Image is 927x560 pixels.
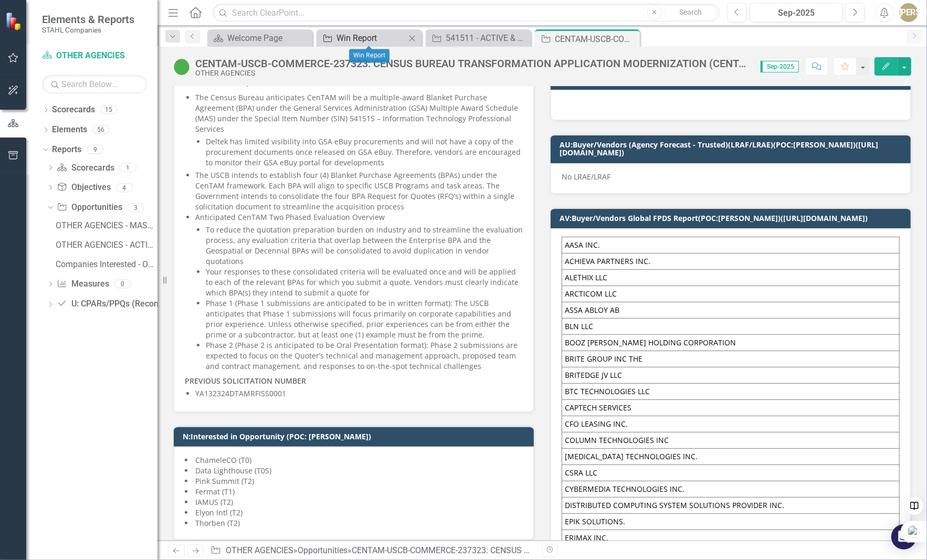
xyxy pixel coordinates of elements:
[42,75,147,93] input: Search Below...
[336,31,406,45] div: Win Report
[349,49,389,63] div: Win Report
[56,240,157,250] div: OTHER AGENCIES - ACTIVE PROGRAMS
[56,221,157,230] div: OTHER AGENCIES - MASTER LIST
[555,33,637,46] div: CENTAM-USCB-COMMERCE-237323: CENSUS BUREAU TRANSFORMATION APPLICATION MODERNIZATION (CENTAM) SEPT...
[562,319,900,335] td: BLN LLC
[562,432,900,449] td: COLUMN TECHNOLOGIES INC
[210,31,310,45] a: Welcome Page
[206,225,523,267] p: To reduce the quotation preparation burden on industry and to streamline the evaluation process, ...
[185,376,306,386] strong: PREVIOUS SOLICITATION NUMBER
[195,476,254,486] span: Pink Summit (T2)
[753,7,839,19] div: Sep-2025
[195,212,523,223] p: Anticipated CenTAM Two Phased Evaluation Overview
[562,237,900,253] td: AASA INC.
[562,400,900,416] td: CAPTECH SERVICES
[446,31,528,45] div: 541511 - ACTIVE & TRACKED PROGRAMS REPORT
[120,163,136,172] div: 1
[206,267,523,298] p: Your responses to these consolidated criteria will be evaluated once and will be applied to each ...
[206,298,523,340] p: Phase 1 (Phase 1 submissions are anticipated to be in written format): The USCB anticipates that ...
[173,58,190,75] img: Active
[53,256,157,273] a: Companies Interested - OTHER AGENCIES
[679,8,702,16] span: Search
[562,286,900,302] td: ARCTICOM LLC
[5,12,24,30] img: ClearPoint Strategy
[213,4,719,22] input: Search ClearPoint...
[562,449,900,465] td: [MEDICAL_DATA] TECHNOLOGIES INC.
[206,340,523,372] p: Phase 2 (Phase 2 is anticipated to be Oral Presentation format): Phase 2 submissions are expected...
[57,298,246,310] a: U: CPARs/PPQs (Recommended T0/T1/T2/T3)
[206,136,523,168] p: Deltek has limited visibility into GSA eBuy procurements and will not have a copy of the procurem...
[562,498,900,514] td: DISTRIBUTED COMPUTING SYSTEM SOLUTIONS PROVIDER INC.
[128,203,144,212] div: 3
[899,3,918,22] button: [PERSON_NAME]
[195,466,271,476] span: Data Lighthouse (T0S)
[57,202,122,214] a: Opportunities
[195,455,251,465] span: ChameleCO (T0)
[53,217,157,234] a: OTHER AGENCIES - MASTER LIST
[195,508,243,517] span: Elyon Intl (T2)
[562,514,900,530] td: EPIK SOLUTIONS.
[891,524,917,550] div: Open Intercom Messenger
[195,518,240,528] span: Thorben (T2)
[57,162,114,174] a: Scorecards
[57,278,109,290] a: Measures
[42,26,134,34] small: STAHL Companies
[195,487,235,496] span: Fermat (T1)
[750,3,842,22] button: Sep-2025
[227,31,310,45] div: Welcome Page
[210,545,534,557] div: » »
[100,105,117,114] div: 15
[56,260,157,269] div: Companies Interested - OTHER AGENCIES
[226,545,293,555] a: OTHER AGENCIES
[761,61,799,72] span: Sep-2025
[562,416,900,432] td: CFO LEASING INC.
[183,432,529,440] h3: N:Interested in Opportunity (POC: [PERSON_NAME])
[195,69,750,77] div: OTHER AGENCIES
[562,351,900,367] td: BRITE GROUP INC THE
[562,172,900,182] p: No LRAE/LRAF
[53,237,157,253] a: OTHER AGENCIES - ACTIVE PROGRAMS
[52,144,81,156] a: Reports
[42,50,147,62] a: OTHER AGENCIES
[298,545,347,555] a: Opportunities
[114,280,131,289] div: 0
[562,530,900,546] td: ERIMAX INC.
[92,125,109,134] div: 56
[52,104,95,116] a: Scorecards
[195,58,750,69] div: CENTAM-USCB-COMMERCE-237323: CENSUS BUREAU TRANSFORMATION APPLICATION MODERNIZATION (CENTAM) SEPT...
[665,5,717,20] button: Search
[185,78,318,88] strong: ANTICIPATED ACQUISITION STRATEGY
[560,141,905,157] h3: AU:Buyer/Vendors (Agency Forecast - Trusted)(LRAF/LRAE)(POC:[PERSON_NAME])([URL][DOMAIN_NAME])
[195,497,233,507] span: IAMUS (T2)
[562,465,900,481] td: CSRA LLC
[57,182,110,194] a: Objectives
[87,145,103,154] div: 9
[562,335,900,351] td: BOOZ [PERSON_NAME] HOLDING CORPORATION
[562,384,900,400] td: BTC TECHNOLOGIES LLC
[562,481,900,498] td: CYBERMEDIA TECHNOLOGIES INC.
[352,545,842,555] div: CENTAM-USCB-COMMERCE-237323: CENSUS BUREAU TRANSFORMATION APPLICATION MODERNIZATION (CENTAM) SEPT...
[195,92,523,134] p: The Census Bureau anticipates CenTAM will be a multiple-award Blanket Purchase Agreement (BPA) un...
[428,31,528,45] a: 541511 - ACTIVE & TRACKED PROGRAMS REPORT
[562,253,900,270] td: ACHIEVA PARTNERS INC.
[560,214,905,222] h3: AV:Buyer/Vendors Global FPDS Report(POC:[PERSON_NAME])([URL][DOMAIN_NAME])
[195,170,523,212] p: The USCB intends to establish four (4) Blanket Purchase Agreements (BPAs) under the CenTAM framew...
[116,183,133,192] div: 4
[562,270,900,286] td: ALETHIX LLC
[195,388,523,399] p: YA132324DTAMRFISS0001
[562,302,900,319] td: ASSA ABLOY AB
[52,124,87,136] a: Elements
[319,31,406,45] a: Win Report
[42,13,134,26] span: Elements & Reports
[562,367,900,384] td: BRITEDGE JV LLC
